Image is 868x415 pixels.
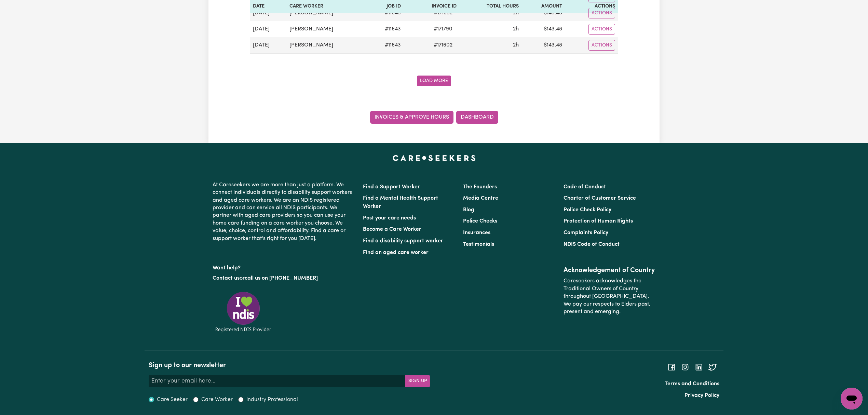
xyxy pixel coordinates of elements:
a: Police Checks [463,218,497,224]
a: Dashboard [456,111,498,124]
td: [PERSON_NAME] [287,5,368,21]
a: call us on [PHONE_NUMBER] [245,276,318,281]
a: Terms and Conditions [665,381,719,387]
button: Fetch older invoices [417,76,451,86]
label: Care Seeker [157,396,188,404]
td: [DATE] [250,21,287,37]
span: 2 hours [513,10,519,16]
td: [DATE] [250,37,287,54]
td: # 11643 [368,5,404,21]
td: $ 143.48 [521,21,565,37]
img: Registered NDIS provider [213,291,274,333]
p: Want help? [213,262,355,272]
td: # 11643 [368,37,404,54]
h2: Sign up to our newsletter [149,361,430,370]
a: Follow Careseekers on Facebook [667,364,676,370]
a: Complaints Policy [564,230,608,236]
label: Care Worker [201,396,233,404]
a: Find a disability support worker [363,238,443,244]
a: NDIS Code of Conduct [564,242,620,247]
button: Actions [588,24,615,35]
span: # 171832 [430,9,457,17]
a: Find an aged care worker [363,250,429,255]
a: Find a Support Worker [363,184,420,190]
h2: Acknowledgement of Country [564,266,655,275]
td: [PERSON_NAME] [287,21,368,37]
td: [DATE] [250,5,287,21]
a: Insurances [463,230,490,236]
p: or [213,272,355,285]
a: Code of Conduct [564,184,606,190]
td: $ 143.48 [521,5,565,21]
label: Industry Professional [246,396,298,404]
p: Careseekers acknowledges the Traditional Owners of Country throughout [GEOGRAPHIC_DATA]. We pay o... [564,275,655,318]
button: Subscribe [405,375,430,387]
td: $ 143.48 [521,37,565,54]
a: Careseekers home page [393,155,476,161]
p: At Careseekers we are more than just a platform. We connect individuals directly to disability su... [213,178,355,245]
a: Media Centre [463,196,498,201]
a: Find a Mental Health Support Worker [363,196,438,209]
button: Actions [588,8,615,18]
a: Blog [463,207,474,213]
span: 2 hours [513,42,519,48]
a: Contact us [213,276,240,281]
a: Testimonials [463,242,494,247]
td: # 11643 [368,21,404,37]
a: Post your care needs [363,215,416,221]
a: Invoices & Approve Hours [370,111,453,124]
a: Follow Careseekers on Instagram [681,364,689,370]
a: Charter of Customer Service [564,196,636,201]
a: The Founders [463,184,497,190]
a: Become a Care Worker [363,227,421,232]
td: [PERSON_NAME] [287,37,368,54]
iframe: Button to launch messaging window, conversation in progress [841,388,863,410]
a: Follow Careseekers on Twitter [708,364,717,370]
a: Protection of Human Rights [564,218,633,224]
button: Actions [588,40,615,51]
a: Police Check Policy [564,207,611,213]
a: Privacy Policy [684,393,719,398]
input: Enter your email here... [149,375,406,387]
a: Follow Careseekers on LinkedIn [695,364,703,370]
span: # 171790 [430,25,457,33]
span: 2 hours [513,26,519,32]
span: # 171602 [430,41,457,49]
